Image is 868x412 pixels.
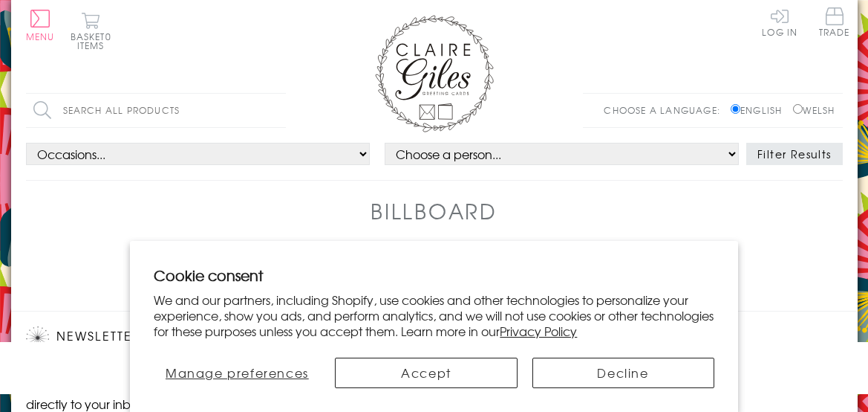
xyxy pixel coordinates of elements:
[532,358,714,388] button: Decline
[26,94,286,127] input: Search all products
[604,103,728,117] p: Choose a language:
[166,364,309,382] span: Manage preferences
[26,30,55,43] span: Menu
[371,196,497,226] h1: Billboard
[793,104,803,114] input: Welsh
[375,15,494,132] img: Claire Giles Greetings Cards
[819,7,850,39] a: Trade
[762,7,797,36] a: Log In
[26,10,55,41] button: Menu
[26,326,278,349] h2: Newsletter
[793,103,835,117] label: Welsh
[731,104,740,114] input: English
[746,143,843,165] button: Filter Results
[71,12,111,50] button: Basket0 items
[271,94,286,127] input: Search
[819,7,850,36] span: Trade
[154,358,320,388] button: Manage preferences
[154,292,714,338] p: We and our partners, including Shopify, use cookies and other technologies to personalize your ex...
[335,358,517,388] button: Accept
[500,322,577,340] a: Privacy Policy
[154,265,714,286] h2: Cookie consent
[731,103,789,117] label: English
[77,30,111,52] span: 0 items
